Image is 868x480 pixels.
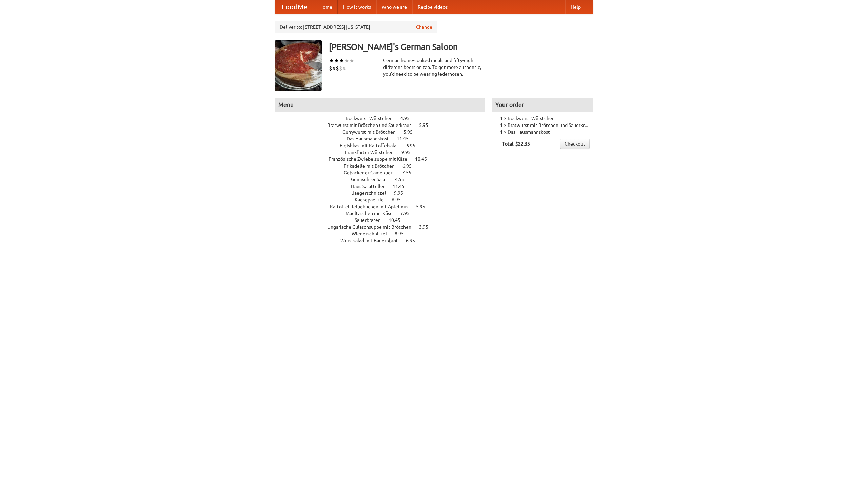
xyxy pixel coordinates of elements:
li: $ [336,64,339,72]
span: Haus Salatteller [351,184,392,189]
span: 7.55 [402,170,418,175]
a: Bratwurst mit Brötchen und Sauerkraut 5.95 [327,122,441,128]
h3: [PERSON_NAME]'s German Saloon [329,40,593,54]
span: Maultaschen mit Käse [346,211,399,216]
a: Frikadelle mit Brötchen 6.95 [344,163,424,169]
a: Kartoffel Reibekuchen mit Apfelmus 5.95 [330,204,438,209]
a: Gemischter Salat 4.55 [351,177,417,182]
a: Recipe videos [412,0,453,14]
span: 6.95 [406,143,422,148]
a: Ungarische Gulaschsuppe mit Brötchen 3.95 [327,224,441,230]
li: $ [342,64,346,72]
a: Wienerschnitzel 8.95 [352,231,416,236]
span: 11.45 [393,184,411,189]
span: 10.45 [415,156,434,162]
span: 9.95 [394,190,410,196]
span: 11.45 [397,136,415,141]
span: Frikadelle mit Brötchen [344,163,401,169]
span: 6.95 [392,197,408,203]
li: $ [332,64,336,72]
span: Currywurst mit Brötchen [342,129,402,135]
a: Fleishkas mit Kartoffelsalat 6.95 [340,143,428,148]
a: Kaesepaetzle 6.95 [355,197,413,203]
a: Frankfurter Würstchen 9.95 [345,150,423,155]
b: Total: $22.35 [502,141,530,147]
a: Bockwurst Würstchen 4.95 [346,116,422,121]
span: 5.95 [416,204,432,209]
span: 5.95 [403,129,419,135]
a: Maultaschen mit Käse 7.95 [346,211,422,216]
li: ★ [344,57,349,64]
li: 1 × Bockwurst Würstchen [495,115,590,122]
a: Jaegerschnitzel 9.95 [352,190,416,196]
li: ★ [329,57,334,64]
img: angular.jpg [275,40,322,91]
span: 7.95 [400,211,416,216]
span: Kaesepaetzle [355,197,391,203]
div: Deliver to: [STREET_ADDRESS][US_STATE] [275,21,437,33]
span: Gemischter Salat [351,177,394,182]
li: $ [339,64,342,72]
a: Currywurst mit Brötchen 5.95 [342,129,425,135]
a: Gebackener Camenbert 7.55 [344,170,424,175]
li: ★ [349,57,354,64]
span: Frankfurter Würstchen [345,150,400,155]
span: 8.95 [395,231,411,236]
span: Kartoffel Reibekuchen mit Apfelmus [330,204,415,209]
h4: Menu [275,98,485,112]
span: 4.55 [395,177,411,182]
div: German home-cooked meals and fifty-eight different beers on tap. To get more authentic, you'd nee... [383,57,485,77]
a: Das Hausmannskost 11.45 [347,136,421,141]
span: Wurstsalad mit Bauernbrot [340,238,405,243]
span: Wienerschnitzel [352,231,394,236]
span: 5.95 [419,122,435,128]
span: 9.95 [401,150,417,155]
a: FoodMe [275,0,314,14]
a: Who we are [376,0,412,14]
span: 6.95 [402,163,418,169]
li: 1 × Das Hausmannskost [495,129,590,135]
span: Jaegerschnitzel [352,190,393,196]
span: Ungarische Gulaschsuppe mit Brötchen [327,224,418,230]
a: Sauerbraten 10.45 [355,217,413,223]
span: Sauerbraten [355,217,388,223]
a: How it works [338,0,376,14]
span: Französische Zwiebelsuppe mit Käse [329,156,414,162]
h4: Your order [492,98,593,112]
span: Das Hausmannskost [347,136,396,141]
span: 4.95 [400,116,416,121]
span: 6.95 [406,238,422,243]
span: Bockwurst Würstchen [346,116,399,121]
span: Fleishkas mit Kartoffelsalat [340,143,405,148]
span: 10.45 [389,217,407,223]
li: ★ [334,57,339,64]
a: Wurstsalad mit Bauernbrot 6.95 [340,238,428,243]
a: Checkout [560,139,590,149]
a: Help [565,0,586,14]
li: ★ [339,57,344,64]
a: Haus Salatteller 11.45 [351,184,417,189]
a: Französische Zwiebelsuppe mit Käse 10.45 [329,156,439,162]
span: Gebackener Camenbert [344,170,401,175]
span: 3.95 [419,224,435,230]
li: $ [329,64,332,72]
li: 1 × Bratwurst mit Brötchen und Sauerkraut [495,122,590,129]
a: Home [314,0,338,14]
span: Bratwurst mit Brötchen und Sauerkraut [327,122,418,128]
a: Change [416,24,432,31]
